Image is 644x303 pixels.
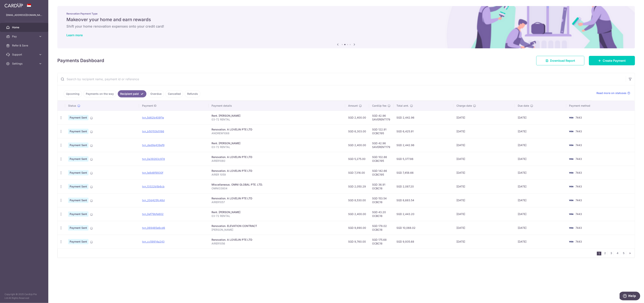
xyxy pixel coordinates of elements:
[567,143,575,147] img: Bank Card
[345,124,369,138] td: SGD 6,303.00
[576,226,582,229] span: 7443
[212,114,342,118] div: Rent. [PERSON_NAME]
[515,193,566,207] td: [DATE]
[369,221,394,235] td: SGD 178.02 OCBC18
[57,6,635,48] img: Renovation banner
[597,249,635,258] nav: pager
[603,251,607,255] a: 2
[345,111,369,124] td: SGD 2,400.00
[453,207,515,221] td: [DATE]
[620,292,640,301] iframe: Opens a widget where you can find more information
[68,170,88,175] span: Payment Sent
[369,193,394,207] td: SGD 153.54 OCBC18
[515,180,566,193] td: [DATE]
[142,226,165,229] a: txn_069465e6cd6
[57,57,104,64] h4: Payments Dashboard
[142,199,165,202] a: txn_20d425fc48d
[212,238,342,242] div: Renovation. A LOVELIN PTE LTD
[515,138,566,152] td: [DATE]
[369,207,394,221] td: SGD 43.20 OCBC18
[345,221,369,235] td: SGD 9,890.00
[394,193,454,207] td: SGD 8,683.54
[68,104,76,108] span: Status
[394,111,454,124] td: SGD 2,442.96
[212,224,342,228] div: Renovation. ELEVATION CONTRACT
[369,152,394,166] td: SGD 102.86 OCBC195
[12,35,37,38] span: Pay
[345,166,369,180] td: SGD 7,316.00
[68,211,88,217] span: Payment Sent
[345,235,369,248] td: SGD 9,760.00
[68,198,88,203] span: Payment Sent
[212,131,342,135] p: ANDREW1068
[576,143,582,147] span: 7443
[394,124,454,138] td: SGD 6,425.91
[212,173,342,177] p: AIRER 1059
[615,251,620,255] a: 4
[369,166,394,180] td: SGD 142.66 OCBC195
[567,129,575,134] img: Bank Card
[567,115,575,120] img: Bank Card
[348,104,358,108] span: Amount
[589,56,635,65] a: Create Payment
[345,152,369,166] td: SGD 5,275.00
[68,115,88,120] span: Payment Sent
[576,185,582,188] span: 7443
[567,184,575,189] img: Bank Card
[394,235,454,248] td: SGD 9,935.68
[550,58,575,63] span: Download Report
[185,90,200,97] a: Refunds
[12,25,37,29] span: Home
[66,24,626,29] h6: Shift your home renovation expenses onto your credit card!
[453,193,515,207] td: [DATE]
[576,116,582,119] span: 7443
[212,228,342,232] p: [PERSON_NAME]
[453,221,515,235] td: [DATE]
[212,141,342,145] div: Rent. [PERSON_NAME]
[68,239,88,244] span: Payment Sent
[212,128,342,131] div: Renovation. A LOVELIN PTE LTD
[212,118,342,121] p: 03-72 RENTAL
[515,124,566,138] td: [DATE]
[567,239,575,244] img: Bank Card
[369,180,394,193] td: SGD 36.91 OCBC18
[212,159,342,163] p: AIRER1060
[515,152,566,166] td: [DATE]
[212,197,342,200] div: Renovation. A LOVELIN PTE LTD
[453,235,515,248] td: [DATE]
[212,169,342,173] div: Renovation. A LOVELIN PTE LTD
[212,210,342,214] div: Rent. [PERSON_NAME]
[515,166,566,180] td: [DATE]
[68,129,88,134] span: Payment Sent
[515,207,566,221] td: [DATE]
[576,212,582,216] span: 7443
[453,111,515,124] td: [DATE]
[369,124,394,138] td: SGD 122.91 OCBC195
[515,221,566,235] td: [DATE]
[142,143,165,147] a: txn_ded9e439ef9
[453,138,515,152] td: [DATE]
[394,221,454,235] td: SGD 10,068.02
[142,185,165,188] a: txn_13322b5b6cb
[453,152,515,166] td: [DATE]
[453,180,515,193] td: [DATE]
[12,62,37,66] span: Settings
[394,152,454,166] td: SGD 5,377.86
[456,104,472,108] span: Charge date
[453,124,515,138] td: [DATE]
[12,53,37,56] span: Support
[515,235,566,248] td: [DATE]
[209,101,345,111] th: Payment details
[345,180,369,193] td: SGD 2,050.29
[58,73,626,85] input: Search by recipient name, payment id or reference
[142,157,165,160] a: txn_0a39263c97d
[68,156,88,162] span: Payment Sent
[518,104,529,108] span: Due date
[66,12,626,15] p: Renovation Payment Type
[567,226,575,230] img: Bank Card
[12,44,37,47] span: Refer & Save
[64,90,82,97] a: Upcoming
[394,180,454,193] td: SGD 2,087.20
[394,138,454,152] td: SGD 2,442.96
